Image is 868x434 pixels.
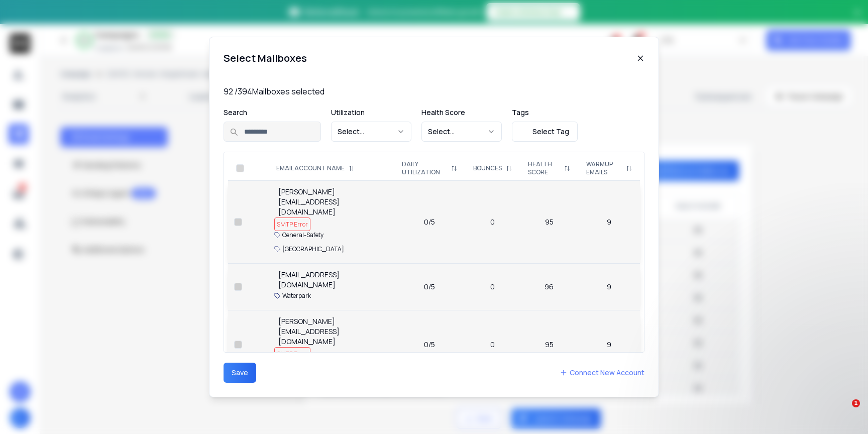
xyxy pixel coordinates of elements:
[831,399,855,423] iframe: Intercom live chat
[512,122,578,142] button: Select Tag
[224,51,307,65] h1: Select Mailboxes
[224,107,321,118] p: Search
[852,399,860,407] span: 1
[421,107,502,118] p: Health Score
[331,107,411,118] p: Utilization
[331,122,411,142] button: Select...
[512,107,578,118] p: Tags
[224,85,644,97] p: 92 / 394 Mailboxes selected
[421,122,502,142] button: Select...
